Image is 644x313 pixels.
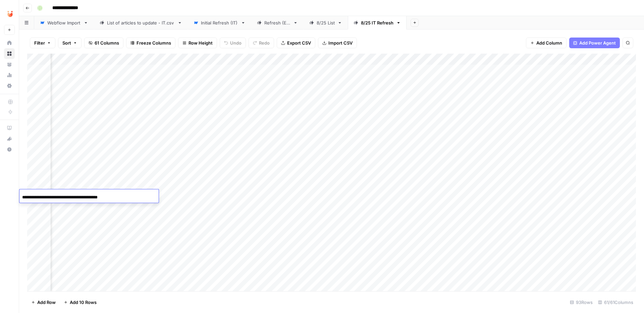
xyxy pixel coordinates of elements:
[84,38,123,48] button: 61 Columns
[126,38,175,48] button: Freeze Columns
[4,70,15,80] a: Usage
[94,16,188,29] a: List of articles to update - IT.csv
[4,38,15,48] a: Home
[4,133,15,144] button: What's new?
[34,40,45,46] span: Filter
[4,123,15,133] a: AirOps Academy
[188,16,251,29] a: Initial Refresh (IT)
[259,40,270,46] span: Redo
[70,299,97,306] span: Add 10 Rows
[317,19,335,26] div: 8/25 List
[4,134,14,144] div: What's new?
[107,19,175,26] div: List of articles to update - IT.csv
[189,40,213,46] span: Row Height
[328,40,353,46] span: Import CSV
[579,40,616,46] span: Add Power Agent
[536,40,562,46] span: Add Column
[47,19,81,26] div: Webflow Import
[30,38,55,48] button: Filter
[62,40,71,46] span: Sort
[201,19,238,26] div: Initial Refresh (IT)
[37,299,56,306] span: Add Row
[348,16,407,29] a: 8/25 IT Refresh
[361,19,393,26] div: 8/25 IT Refresh
[137,40,171,46] span: Freeze Columns
[4,5,15,22] button: Workspace: Unobravo
[569,38,620,48] button: Add Power Agent
[4,144,15,155] button: Help + Support
[526,38,567,48] button: Add Column
[287,40,311,46] span: Export CSV
[4,48,15,59] a: Browse
[178,38,217,48] button: Row Height
[304,16,348,29] a: 8/25 List
[595,297,636,308] div: 61/61 Columns
[4,8,16,20] img: Unobravo Logo
[60,297,101,308] button: Add 10 Rows
[251,16,304,29] a: Refresh (ES)
[264,19,290,26] div: Refresh (ES)
[95,40,119,46] span: 61 Columns
[34,16,94,29] a: Webflow Import
[277,38,315,48] button: Export CSV
[58,38,82,48] button: Sort
[4,80,15,91] a: Settings
[4,59,15,70] a: Your Data
[27,297,60,308] button: Add Row
[220,38,246,48] button: Undo
[230,40,241,46] span: Undo
[318,38,357,48] button: Import CSV
[567,297,595,308] div: 93 Rows
[249,38,274,48] button: Redo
